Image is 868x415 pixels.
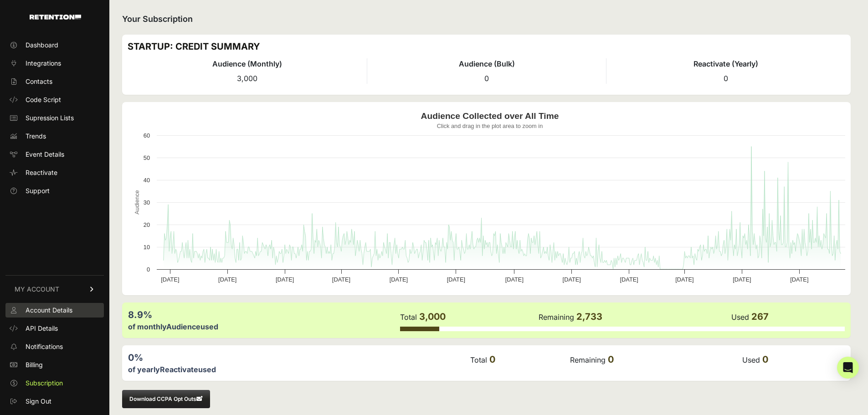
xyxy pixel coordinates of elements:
[447,276,465,283] text: [DATE]
[26,324,58,333] span: API Details
[5,38,104,52] a: Dashboard
[26,59,61,68] span: Integrations
[237,74,257,83] span: 3,000
[144,132,150,139] text: 60
[5,184,104,198] a: Support
[128,58,367,69] h4: Audience (Monthly)
[332,276,350,283] text: [DATE]
[144,244,150,251] text: 10
[751,311,769,322] span: 267
[147,266,150,273] text: 0
[5,74,104,89] a: Contacts
[122,13,851,26] h2: Your Subscription
[484,74,489,83] span: 0
[570,355,606,364] label: Remaining
[563,276,581,283] text: [DATE]
[5,56,104,71] a: Integrations
[576,311,602,322] span: 2,733
[489,354,495,365] span: 0
[144,199,150,206] text: 30
[26,150,64,159] span: Event Details
[5,111,104,125] a: Supression Lists
[5,321,104,336] a: API Details
[5,394,104,409] a: Sign Out
[5,147,104,162] a: Event Details
[26,186,50,195] span: Support
[144,154,150,161] text: 50
[30,15,81,20] img: Retention.com
[144,177,150,184] text: 40
[160,365,198,374] label: Reactivate
[144,221,150,228] text: 20
[731,313,749,322] label: Used
[5,303,104,318] a: Account Details
[505,276,524,283] text: [DATE]
[26,41,58,50] span: Dashboard
[762,354,768,365] span: 0
[5,92,104,107] a: Code Script
[837,357,859,379] div: Open Intercom Messenger
[26,113,74,123] span: Supression Lists
[26,360,43,369] span: Billing
[161,276,179,283] text: [DATE]
[218,276,236,283] text: [DATE]
[620,276,638,283] text: [DATE]
[5,339,104,354] a: Notifications
[421,111,559,121] text: Audience Collected over All Time
[128,364,469,375] div: of yearly used
[26,77,52,86] span: Contacts
[166,322,200,331] label: Audience
[400,313,417,322] label: Total
[606,58,845,69] h4: Reactivate (Yearly)
[5,165,104,180] a: Reactivate
[128,308,399,321] div: 8.9%
[5,376,104,390] a: Subscription
[390,276,408,283] text: [DATE]
[128,40,845,53] h3: STARTUP: CREDIT SUMMARY
[675,276,693,283] text: [DATE]
[733,276,751,283] text: [DATE]
[5,275,104,303] a: MY ACCOUNT
[742,355,760,364] label: Used
[608,354,614,365] span: 0
[419,311,446,322] span: 3,000
[26,379,63,388] span: Subscription
[134,190,140,214] text: Audience
[367,58,606,69] h4: Audience (Bulk)
[122,390,210,408] button: Download CCPA Opt Outs
[26,95,61,104] span: Code Script
[26,132,46,141] span: Trends
[26,306,72,315] span: Account Details
[5,358,104,372] a: Billing
[26,342,63,351] span: Notifications
[790,276,808,283] text: [DATE]
[437,123,543,129] text: Click and drag in the plot area to zoom in
[26,168,57,177] span: Reactivate
[5,129,104,143] a: Trends
[128,351,469,364] div: 0%
[26,397,51,406] span: Sign Out
[15,285,59,294] span: MY ACCOUNT
[128,108,852,290] svg: Audience Collected over All Time
[470,355,487,364] label: Total
[724,74,728,83] span: 0
[276,276,294,283] text: [DATE]
[128,321,399,332] div: of monthly used
[539,313,574,322] label: Remaining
